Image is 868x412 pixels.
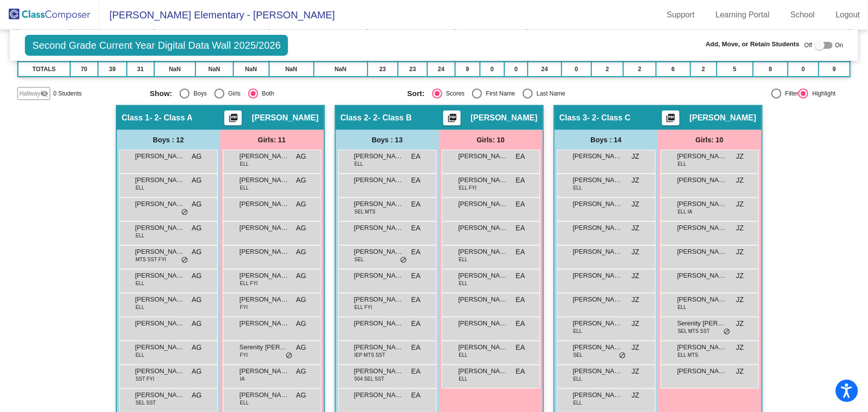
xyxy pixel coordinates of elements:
span: ELL [136,280,145,287]
span: [PERSON_NAME] [573,295,623,305]
span: JZ [632,366,640,377]
span: ELL [136,304,145,311]
td: 23 [398,62,427,77]
span: JZ [736,318,744,329]
span: [PERSON_NAME] [240,366,289,376]
span: EA [411,342,421,353]
span: SEL [574,351,583,359]
td: 2 [623,62,656,77]
mat-icon: picture_as_pdf [665,113,677,127]
span: [PERSON_NAME] [135,271,185,281]
span: [PERSON_NAME] [677,199,727,209]
span: JZ [632,271,640,281]
span: [PERSON_NAME] [573,223,623,233]
span: Serenity [PERSON_NAME] [240,342,289,352]
span: [PERSON_NAME] [573,390,623,400]
mat-icon: picture_as_pdf [446,113,458,127]
span: MTS SST FYI [136,256,167,263]
div: Filter [781,89,799,98]
span: SST FYI [136,375,155,383]
span: 0 Students [53,89,82,98]
td: NaN [269,62,314,77]
span: [PERSON_NAME][DEMOGRAPHIC_DATA] [135,342,185,352]
span: Off [804,41,812,50]
td: 23 [368,62,398,77]
button: Print Students Details [443,110,461,125]
span: EA [516,151,525,162]
span: ELL [459,256,468,263]
span: AG [192,295,201,305]
span: ELL [240,399,249,407]
span: EA [411,199,421,209]
span: [PERSON_NAME] [459,151,508,161]
a: Logout [828,7,868,23]
span: EA [411,390,421,401]
span: ELL [459,375,468,383]
td: 70 [70,62,98,77]
td: 9 [819,62,851,77]
span: [PERSON_NAME] [459,342,508,352]
span: EA [411,151,421,162]
span: ELL [459,351,468,359]
span: JZ [632,151,640,162]
div: Last Name [533,89,566,98]
span: [PERSON_NAME] [573,247,623,257]
td: 2 [690,62,716,77]
span: AG [296,271,306,281]
span: [PERSON_NAME] [354,151,404,161]
td: 31 [127,62,154,77]
div: First Name [482,89,515,98]
span: JZ [632,295,640,305]
span: [PERSON_NAME] [573,199,623,209]
span: ELL FYI [355,304,373,311]
span: [PERSON_NAME] [677,151,727,161]
span: [PERSON_NAME] [459,175,508,185]
span: AG [192,247,201,257]
span: [PERSON_NAME] [354,295,404,305]
span: JZ [736,295,744,305]
span: [PERSON_NAME] [240,175,289,185]
span: [PERSON_NAME] [354,366,404,376]
span: EA [516,295,525,305]
span: EA [411,223,421,233]
span: AG [192,366,201,377]
span: EA [411,366,421,377]
div: Boys [190,89,207,98]
span: [PERSON_NAME] [135,223,185,233]
td: 8 [753,62,788,77]
span: ELL [574,399,582,407]
span: [PERSON_NAME] [240,318,289,328]
span: Class 2 [341,113,369,123]
span: [PERSON_NAME] [135,295,185,305]
a: Learning Portal [708,7,778,23]
span: [PERSON_NAME] [135,151,185,161]
span: EA [516,247,525,257]
span: [PERSON_NAME] [240,151,289,161]
button: Print Students Details [224,110,242,125]
span: [PERSON_NAME] [240,199,289,209]
span: EA [411,271,421,281]
span: AG [296,390,306,401]
span: On [835,41,843,50]
span: AG [296,199,306,209]
span: [PERSON_NAME] [135,247,185,257]
td: 39 [98,62,127,77]
span: AG [192,199,201,209]
td: 0 [480,62,504,77]
mat-icon: picture_as_pdf [227,113,239,127]
span: [PERSON_NAME] [354,199,404,209]
span: do_not_disturb_alt [724,328,731,336]
a: Support [659,7,703,23]
span: AG [192,271,201,281]
span: SEL MTS [355,208,376,215]
span: [PERSON_NAME] [135,199,185,209]
span: IA [240,375,245,383]
td: 24 [427,62,455,77]
td: 9 [455,62,480,77]
span: [PERSON_NAME] [240,247,289,257]
span: [PERSON_NAME] [573,271,623,281]
td: 0 [504,62,528,77]
span: JZ [632,342,640,353]
span: EA [411,295,421,305]
span: [PERSON_NAME] [689,113,756,123]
